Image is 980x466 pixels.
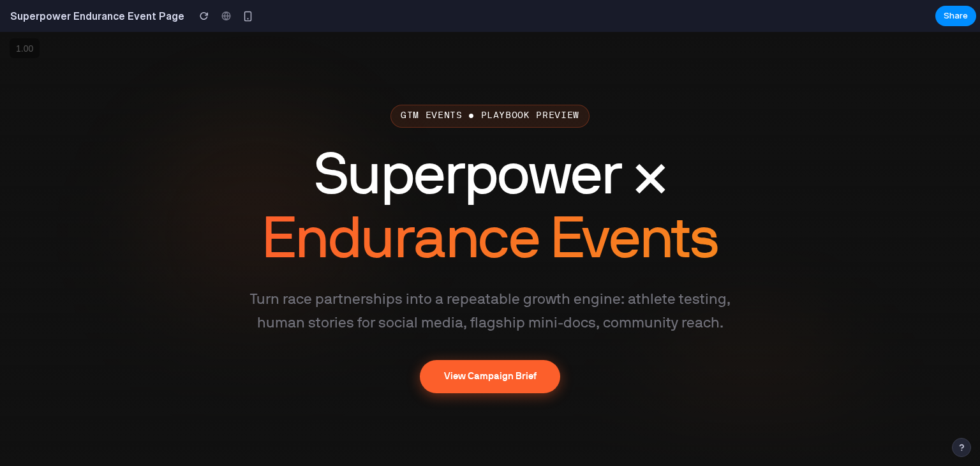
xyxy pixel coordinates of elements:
span: Share [944,10,968,22]
span: Endurance Events [262,184,718,237]
p: Turn race partnerships into a repeatable growth engine: athlete testing, human stories for social... [235,257,745,304]
button: Share [935,6,976,26]
button: View Campaign Brief [420,328,561,361]
div: GTM Events • Playbook Preview [390,73,590,96]
h1: Superpower × [235,115,745,243]
h2: Superpower Endurance Event Page [5,8,184,24]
